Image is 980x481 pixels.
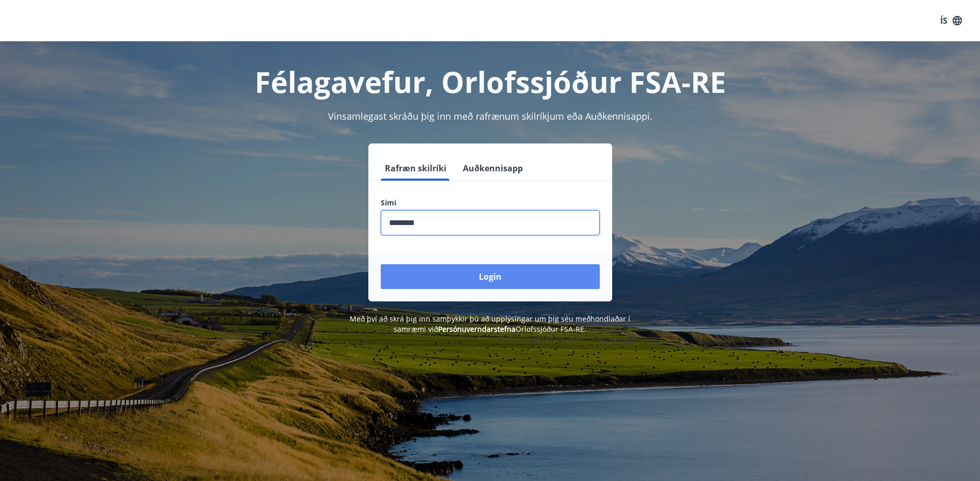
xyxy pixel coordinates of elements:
[381,156,450,181] button: Rafræn skilríki
[131,62,850,101] h1: Félagavefur, Orlofssjóður FSA-RE
[438,324,516,334] a: Persónuverndarstefna
[459,156,527,181] button: Auðkennisapp
[381,264,600,289] button: Login
[935,11,968,30] button: ÍS
[381,198,600,208] label: Sími
[350,314,630,334] span: Með því að skrá þig inn samþykkir þú að upplýsingar um þig séu meðhöndlaðar í samræmi við Orlofss...
[328,110,652,122] span: Vinsamlegast skráðu þig inn með rafrænum skilríkjum eða Auðkennisappi.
